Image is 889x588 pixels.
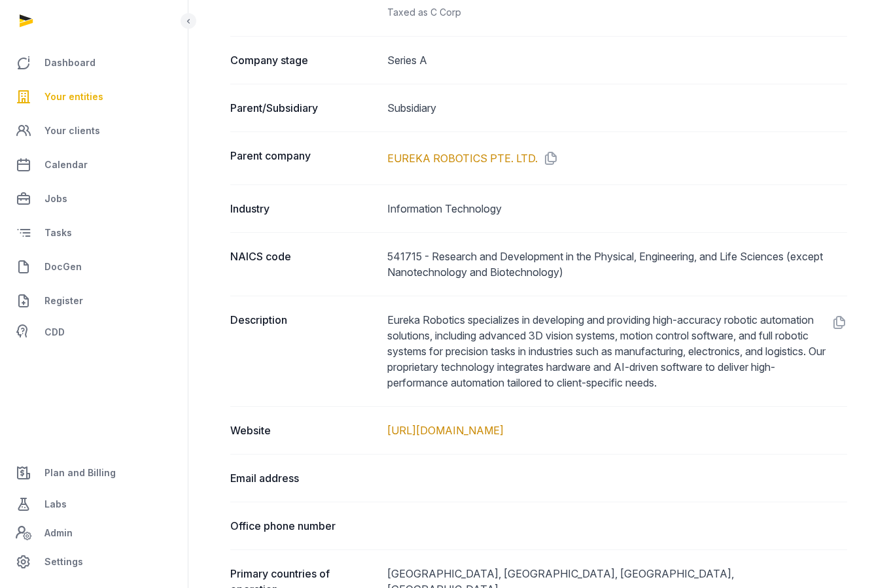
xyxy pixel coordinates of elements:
a: [URL][DOMAIN_NAME] [387,424,504,437]
dt: NAICS code [230,249,377,280]
div: Taxed as C Corp [387,5,847,20]
a: Admin [10,520,177,546]
a: DocGen [10,251,177,283]
span: Settings [44,554,83,570]
dd: Subsidiary [387,100,847,116]
span: Register [44,293,83,309]
span: Admin [44,525,73,541]
a: Plan and Billing [10,457,177,489]
a: Jobs [10,183,177,215]
a: Settings [10,546,177,578]
span: Labs [44,496,67,512]
span: Plan and Billing [44,465,116,481]
a: Your entities [10,81,177,112]
a: Labs [10,489,177,520]
span: Your entities [44,89,103,105]
a: Register [10,285,177,317]
a: EUREKA ROBOTICS PTE. LTD. [387,150,538,166]
a: CDD [10,319,177,345]
span: Dashboard [44,55,96,71]
span: Tasks [44,225,72,241]
span: CDD [44,324,65,340]
a: Your clients [10,115,177,147]
span: DocGen [44,259,82,275]
span: Calendar [44,157,88,173]
dt: Parent/Subsidiary [230,100,377,116]
dt: Office phone number [230,518,377,534]
dt: Email address [230,470,377,486]
span: Your clients [44,123,100,139]
dt: Industry [230,201,377,216]
dd: Information Technology [387,201,847,216]
dd: Series A [387,52,847,68]
a: Calendar [10,149,177,181]
a: Dashboard [10,47,177,78]
dt: Company stage [230,52,377,68]
span: Jobs [44,191,67,207]
dt: Website [230,423,377,438]
dt: Description [230,312,377,390]
dd: Eureka Robotics specializes in developing and providing high-accuracy robotic automation solution... [387,312,847,390]
a: Tasks [10,217,177,249]
dd: 541715 - Research and Development in the Physical, Engineering, and Life Sciences (except Nanotec... [387,249,847,280]
dt: Parent company [230,148,377,169]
